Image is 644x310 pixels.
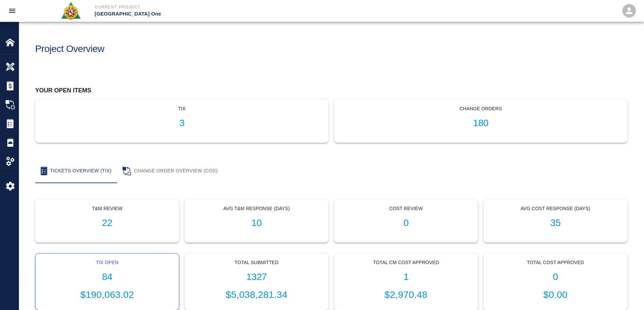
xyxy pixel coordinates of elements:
[190,272,323,283] h1: 1327
[489,259,622,266] p: Total Cost Approved
[61,1,81,20] img: Roger & Sons Concrete
[190,205,323,212] p: Avg T&M Response (Days)
[41,218,173,229] h1: 22
[95,4,359,10] p: Current Project
[610,278,644,310] iframe: Chat Widget
[340,259,472,266] p: Total CM Cost Approved
[190,288,323,302] p: $5,038,281.34
[340,105,622,112] p: Change Orders
[41,105,323,112] p: tix
[340,218,472,229] h1: 0
[489,205,622,212] p: Avg Cost Response (Days)
[35,87,627,94] h2: Your open items
[41,205,173,212] p: T&M Review
[489,218,622,229] h1: 35
[190,218,323,229] h1: 10
[95,10,359,18] p: [GEOGRAPHIC_DATA] One
[340,288,472,302] p: $2,970.48
[190,259,323,266] p: Total Submitted
[41,288,173,302] p: $190,063.02
[489,288,622,302] p: $0.00
[41,272,173,283] h1: 84
[340,205,472,212] p: Cost Review
[117,159,223,183] button: Change Order Overview (COS)
[489,272,622,283] h1: 0
[35,159,117,183] button: Tickets Overview (TIX)
[340,118,622,129] h1: 180
[4,3,20,19] button: open drawer
[41,118,323,129] h1: 3
[340,272,472,283] h1: 1
[35,44,104,55] h1: Project Overview
[41,259,173,266] p: Tix Open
